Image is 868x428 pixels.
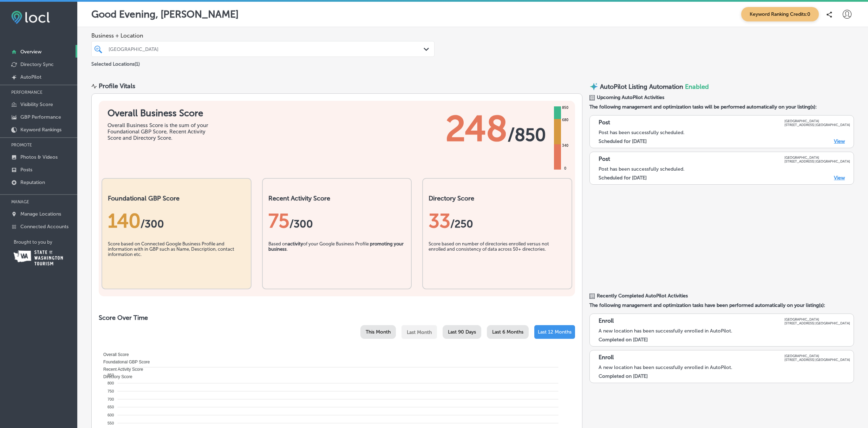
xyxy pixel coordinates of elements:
h2: Score Over Time [99,314,575,322]
p: Selected Locations ( 1 ) [91,58,140,67]
a: View [834,138,845,144]
p: [GEOGRAPHIC_DATA] [784,119,850,123]
div: 33 [429,209,566,232]
div: 340 [561,143,570,149]
span: 248 [445,108,508,150]
span: Foundational GBP Score [98,360,150,364]
div: 75 [268,209,406,232]
span: /300 [289,218,313,230]
p: Brought to you by [14,239,77,245]
span: Recently Completed AutoPilot Activities [597,293,688,299]
div: Post has been successfully scheduled. [599,166,850,172]
span: Overall Score [98,352,129,357]
p: [GEOGRAPHIC_DATA] [784,317,850,321]
span: Last 12 Months [538,329,572,335]
img: Washington Tourism [14,250,63,265]
p: [GEOGRAPHIC_DATA] [784,156,850,159]
p: Good Evening, [PERSON_NAME] [91,8,239,20]
img: fda3e92497d09a02dc62c9cd864e3231.png [11,11,50,24]
p: Enroll [599,354,614,362]
span: Directory Score [98,374,132,379]
div: 0 [563,166,568,171]
div: Profile Vitals [99,82,135,90]
label: Scheduled for [DATE] [599,138,647,144]
h2: Recent Activity Score [268,195,406,202]
h2: Foundational GBP Score [108,195,245,202]
p: [STREET_ADDRESS] [GEOGRAPHIC_DATA] [784,321,850,325]
p: [STREET_ADDRESS] [GEOGRAPHIC_DATA] [784,123,850,127]
h1: Overall Business Score [107,108,213,119]
div: [GEOGRAPHIC_DATA] [109,46,424,52]
span: Last Month [407,329,432,335]
span: Last 6 Months [492,329,523,335]
span: /250 [450,218,473,230]
h2: Directory Score [429,195,566,202]
tspan: 850 [107,373,114,377]
p: Photos & Videos [20,154,58,160]
p: [STREET_ADDRESS] [GEOGRAPHIC_DATA] [784,159,850,163]
b: promoting your business [268,241,404,252]
p: AutoPilot Listing Automation [600,83,683,91]
p: Post [599,156,610,163]
span: Upcoming AutoPilot Activities [597,94,664,100]
div: Score based on Connected Google Business Profile and information with in GBP such as Name, Descri... [108,241,245,276]
span: The following management and optimization tasks have been performed automatically on your listing... [589,302,854,308]
p: Manage Locations [20,211,61,217]
label: Completed on [DATE] [599,373,648,379]
span: / 300 [141,218,164,230]
b: activity [288,241,303,246]
label: Completed on [DATE] [599,337,648,343]
p: Overview [20,49,41,55]
p: Directory Sync [20,61,54,67]
div: Score based on number of directories enrolled versus not enrolled and consistency of data across ... [429,241,566,276]
p: Keyword Rankings [20,127,61,133]
span: Keyword Ranking Credits: 0 [741,7,819,21]
tspan: 650 [107,405,114,409]
span: Last 90 Days [448,329,476,335]
div: Based on of your Google Business Profile . [268,241,406,276]
p: Reputation [20,179,45,185]
a: View [834,175,845,181]
div: 680 [561,117,570,123]
p: Connected Accounts [20,224,68,230]
label: Scheduled for [DATE] [599,175,647,181]
p: Visibility Score [20,101,53,107]
tspan: 750 [107,389,114,393]
tspan: 550 [107,421,114,425]
p: AutoPilot [20,74,41,80]
p: Enroll [599,317,614,325]
span: Recent Activity Score [98,367,143,372]
tspan: 700 [107,397,114,401]
div: A new location has been successfully enrolled in AutoPilot. [599,328,850,334]
span: The following management and optimization tasks will be performed automatically on your listing(s): [589,104,854,110]
p: Post [599,119,610,127]
tspan: 800 [107,381,114,385]
tspan: 600 [107,413,114,417]
img: autopilot-icon [589,82,598,91]
p: [STREET_ADDRESS] [GEOGRAPHIC_DATA] [784,358,850,362]
div: Post has been successfully scheduled. [599,130,850,136]
p: GBP Performance [20,114,61,120]
div: 140 [108,209,245,232]
div: 850 [561,105,570,111]
span: Business + Location [91,32,435,39]
div: Overall Business Score is the sum of your Foundational GBP Score, Recent Activity Score and Direc... [107,122,213,141]
p: Posts [20,167,32,173]
div: A new location has been successfully enrolled in AutoPilot. [599,364,850,370]
span: This Month [366,329,391,335]
span: Enabled [685,83,709,91]
span: / 850 [508,124,546,145]
p: [GEOGRAPHIC_DATA] [784,354,850,358]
